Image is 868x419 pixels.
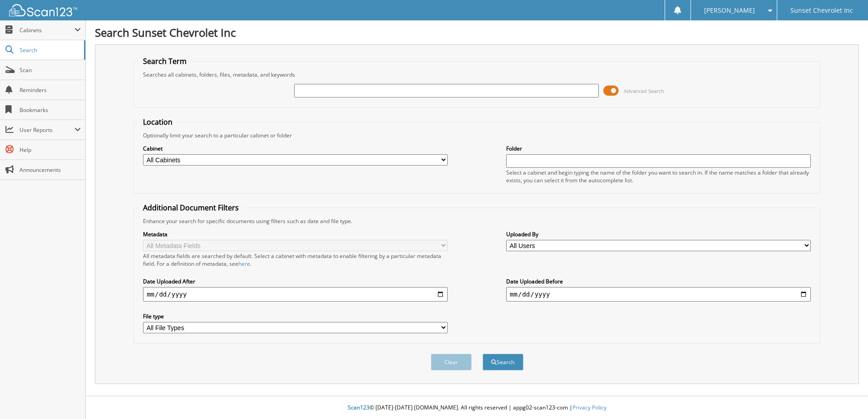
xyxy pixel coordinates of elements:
div: © [DATE]-[DATE] [DOMAIN_NAME]. All rights reserved | appg02-scan123-com | [86,397,868,419]
span: Help [20,146,81,154]
h1: Search Sunset Chevrolet Inc [95,25,859,40]
label: File type [143,312,448,320]
input: end [506,287,811,302]
span: Search [20,46,79,54]
div: Searches all cabinets, folders, files, metadata, and keywords [138,71,815,78]
div: Enhance your search for specific documents using filters such as date and file type. [138,217,815,225]
a: Privacy Policy [572,404,607,411]
span: Reminders [20,86,81,94]
span: Scan [20,66,81,74]
div: Optionally limit your search to a particular cabinet or folder [138,132,815,139]
label: Metadata [143,230,448,238]
button: Search [483,354,523,370]
label: Date Uploaded After [143,278,448,285]
span: Advanced Search [624,88,664,94]
button: Clear [431,354,472,370]
legend: Additional Document Filters [138,203,243,213]
span: Scan123 [348,404,370,411]
label: Date Uploaded Before [506,278,811,285]
div: Select a cabinet and begin typing the name of the folder you want to search in. If the name match... [506,169,811,184]
input: start [143,287,448,302]
span: User Reports [20,126,74,134]
label: Uploaded By [506,230,811,238]
a: here [238,260,250,268]
label: Folder [506,145,811,152]
div: All metadata fields are searched by default. Select a cabinet with metadata to enable filtering b... [143,252,448,268]
legend: Search Term [138,56,191,66]
span: Bookmarks [20,106,81,114]
span: Announcements [20,166,81,174]
img: scan123-logo-white.svg [9,4,77,16]
legend: Location [138,117,177,127]
span: [PERSON_NAME] [704,8,755,13]
span: Cabinets [20,26,74,34]
span: Sunset Chevrolet Inc [790,8,853,13]
label: Cabinet [143,145,448,152]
